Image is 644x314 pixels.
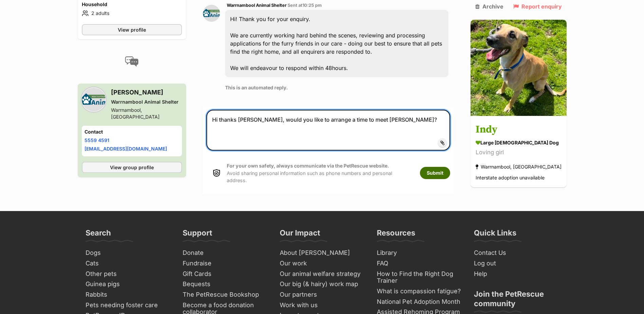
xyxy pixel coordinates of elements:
[374,248,464,258] a: Library
[471,269,562,279] a: Help
[82,88,106,111] img: Warrnambool Animal Shelter profile pic
[83,290,173,300] a: Rabbits
[125,56,139,67] img: conversation-icon-4a6f8262b818ee0b60e3300018af0b2d0b884aa5de6e9bcb8d3d4eeb1a70a7c4.svg
[277,290,367,300] a: Our partners
[471,248,562,258] a: Contact Us
[471,117,567,188] a: Indy large [DEMOGRAPHIC_DATA] Dog Loving girl Warrnambool, [GEOGRAPHIC_DATA] Interstate adoption ...
[374,269,464,286] a: How to Find the Right Dog Trainer
[83,269,173,279] a: Other pets
[225,10,448,77] div: Hi! Thank you for your enquiry. We are currently working hard behind the scenes, reviewing and pr...
[476,148,562,157] div: Loving girl
[180,290,270,300] a: The PetRescue Bookshop
[277,300,367,311] a: Work with us
[227,163,389,169] strong: For your own safety, always communicate via the PetRescue website.
[225,84,448,91] p: This is an automated reply.
[474,228,516,242] h3: Quick Links
[476,122,562,138] h3: Indy
[420,167,450,179] button: Submit
[277,269,367,279] a: Our animal welfare strategy
[302,3,322,8] span: 10:25 pm
[85,137,109,143] a: 5559 4591
[180,279,270,290] a: Bequests
[180,269,270,279] a: Gift Cards
[111,99,182,105] div: Warrnambool Animal Shelter
[82,9,182,17] li: 2 adults
[180,258,270,269] a: Fundraise
[374,258,464,269] a: FAQ
[86,228,111,242] h3: Search
[476,139,562,146] div: large [DEMOGRAPHIC_DATA] Dog
[377,228,415,242] h3: Resources
[227,3,287,8] span: Warrnambool Animal Shelter
[111,107,182,120] div: Warrnambool, [GEOGRAPHIC_DATA]
[475,3,503,10] a: Archive
[513,3,562,10] a: Report enquiry
[85,128,180,135] h4: Contact
[476,175,545,181] span: Interstate adoption unavailable
[476,162,562,172] div: Warrnambool, [GEOGRAPHIC_DATA]
[288,3,322,8] span: Sent at
[82,24,182,35] a: View profile
[183,228,212,242] h3: Support
[180,248,270,258] a: Donate
[110,164,154,171] span: View group profile
[82,1,182,8] h4: Household
[280,228,320,242] h3: Our Impact
[111,88,182,97] h3: [PERSON_NAME]
[227,162,413,184] p: Avoid sharing personal information such as phone numbers and personal address.
[83,279,173,290] a: Guinea pigs
[374,297,464,307] a: National Pet Adoption Month
[277,248,367,258] a: About [PERSON_NAME]
[471,258,562,269] a: Log out
[83,248,173,258] a: Dogs
[374,286,464,297] a: What is compassion fatigue?
[277,279,367,290] a: Our big (& hairy) work map
[82,162,182,173] a: View group profile
[85,146,167,152] a: [EMAIL_ADDRESS][DOMAIN_NAME]
[83,258,173,269] a: Cats
[203,5,220,22] img: Warrnambool Animal Shelter profile pic
[118,26,146,33] span: View profile
[474,289,559,312] h3: Join the PetRescue community
[277,258,367,269] a: Our work
[471,20,567,116] img: Indy
[83,300,173,311] a: Pets needing foster care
